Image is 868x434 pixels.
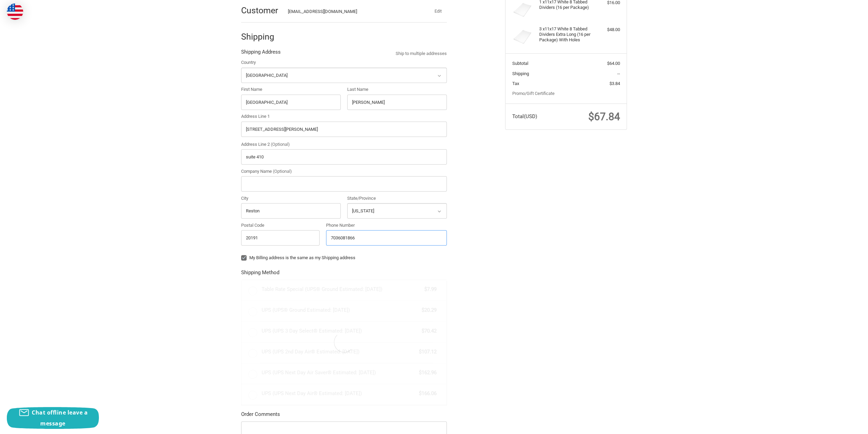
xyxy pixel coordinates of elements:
label: My Billing address is the same as my Shipping address [241,255,447,261]
span: $67.84 [588,111,620,123]
small: (Optional) [273,169,292,174]
small: (Optional) [271,142,290,147]
label: Last Name [347,86,447,93]
h2: Customer [241,5,281,16]
label: State/Province [347,195,447,202]
label: Phone Number [326,222,447,229]
label: Company Name [241,168,447,175]
span: Shipping [512,71,529,76]
button: Edit [429,6,447,16]
legend: Order Comments [241,410,280,421]
img: duty and tax information for United States [7,3,23,20]
span: Subtotal [512,61,528,66]
a: Promo/Gift Certificate [512,91,555,96]
label: Address Line 1 [241,113,447,120]
label: Address Line 2 [241,141,447,148]
legend: Shipping Address [241,48,281,59]
span: -- [617,71,620,76]
span: Total (USD) [512,113,537,120]
span: Chat offline leave a message [32,409,88,427]
label: First Name [241,86,341,93]
div: $48.00 [593,26,620,33]
label: Postal Code [241,222,320,229]
legend: Shipping Method [241,269,279,280]
h4: 3 x 11x17 White 8 Tabbed Dividers Extra Long (16 per Package) With Holes [539,26,591,43]
span: Tax [512,81,519,86]
h2: Shipping [241,31,281,42]
div: [EMAIL_ADDRESS][DOMAIN_NAME] [288,8,416,15]
a: Ship to multiple addresses [396,50,447,57]
button: Chat offline leave a message [7,407,99,429]
label: Country [241,59,447,66]
span: $3.84 [609,81,620,86]
span: $64.00 [607,61,620,66]
label: City [241,195,341,202]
